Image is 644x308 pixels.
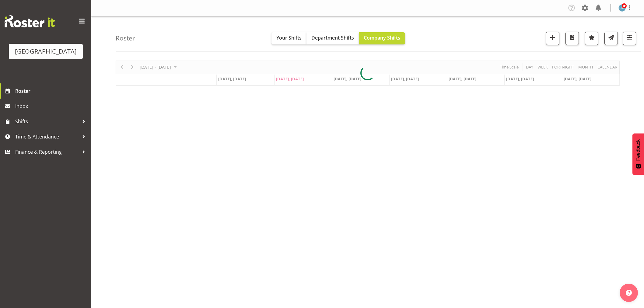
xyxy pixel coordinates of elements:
img: help-xxl-2.png [626,290,632,296]
span: Finance & Reporting [15,147,79,156]
img: lesley-mckenzie127.jpg [618,4,626,12]
button: Add a new shift [546,32,559,45]
button: Send a list of all shifts for the selected filtered period to all rostered employees. [604,32,618,45]
span: Your Shifts [276,34,302,41]
span: Department Shifts [311,34,354,41]
span: Shifts [15,117,79,126]
span: Inbox [15,102,88,111]
button: Department Shifts [306,32,359,44]
button: Filter Shifts [623,32,636,45]
span: Time & Attendance [15,132,79,141]
span: Roster [15,86,88,96]
button: Feedback - Show survey [632,133,644,175]
button: Highlight an important date within the roster. [585,32,598,45]
div: [GEOGRAPHIC_DATA] [15,47,77,56]
img: Rosterit website logo [5,15,55,27]
button: Company Shifts [359,32,405,44]
h4: Roster [116,35,135,42]
span: Company Shifts [364,34,400,41]
span: Feedback [635,139,641,161]
button: Download a PDF of the roster according to the set date range. [565,32,579,45]
button: Your Shifts [271,32,306,44]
